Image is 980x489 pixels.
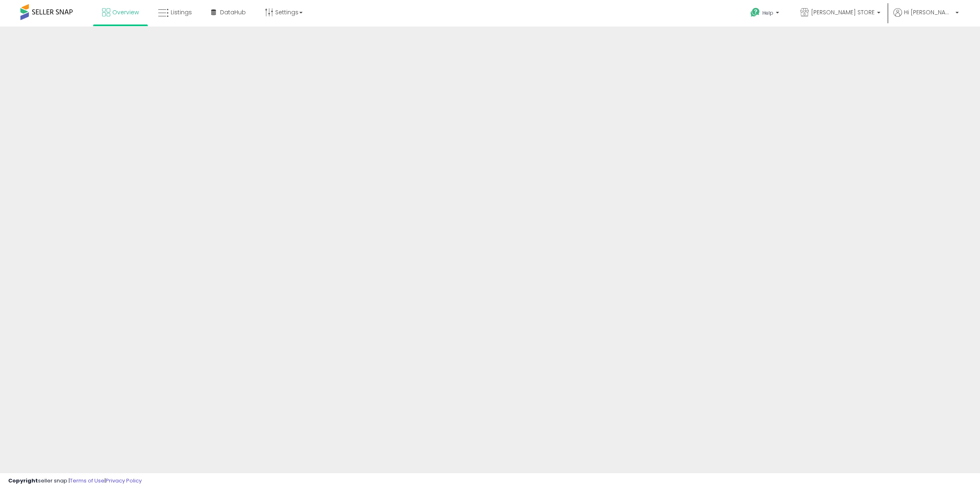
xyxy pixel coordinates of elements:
[171,8,192,16] span: Listings
[744,1,787,27] a: Help
[762,9,773,16] span: Help
[750,7,760,18] i: Get Help
[112,8,139,16] span: Overview
[904,8,953,16] span: Hi [PERSON_NAME]
[220,8,246,16] span: DataHub
[811,8,875,16] span: [PERSON_NAME] STORE
[893,8,959,27] a: Hi [PERSON_NAME]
